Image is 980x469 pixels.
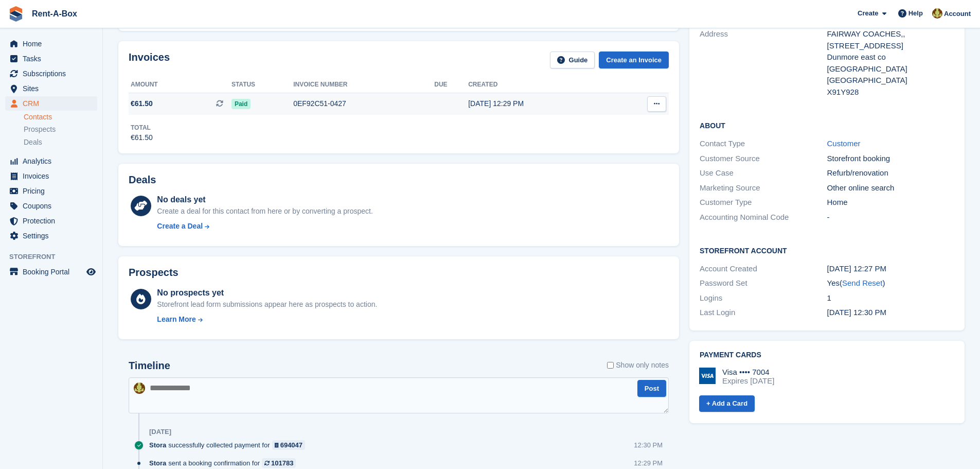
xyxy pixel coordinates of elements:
[8,6,24,22] img: stora-icon-8386f47178a22dfd0bd8f6a31ec36ba5ce8667c1dd55bd0f319d3a0aa187defe.svg
[131,98,153,109] span: €61.50
[637,380,666,397] button: Post
[827,28,954,51] div: FAIRWAY COACHES,, [STREET_ADDRESS]
[262,458,296,468] a: 101783
[24,137,97,148] a: Deals
[700,277,827,289] div: Password Set
[827,292,954,304] div: 1
[700,292,827,304] div: Logins
[722,368,774,377] div: Visa •••• 7004
[5,229,97,243] a: menu
[827,51,954,75] div: Dunmore east co [GEOGRAPHIC_DATA]
[5,51,97,66] a: menu
[23,154,84,168] span: Analytics
[468,98,613,109] div: [DATE] 12:29 PM
[23,184,84,198] span: Pricing
[722,376,774,386] div: Expires [DATE]
[700,167,827,179] div: Use Case
[24,125,56,134] span: Prospects
[129,77,231,93] th: Amount
[157,299,377,310] div: Storefront lead form submissions appear here as prospects to action.
[944,9,971,19] span: Account
[699,368,716,384] img: Visa Logo
[157,206,372,217] div: Create a deal for this contact from here or by converting a prospect.
[231,77,293,93] th: Status
[23,214,84,228] span: Protection
[149,440,310,450] div: successfully collected payment for
[23,81,84,96] span: Sites
[5,184,97,198] a: menu
[157,221,372,232] a: Create a Deal
[23,37,84,51] span: Home
[5,154,97,168] a: menu
[858,8,878,19] span: Create
[5,96,97,111] a: menu
[634,440,663,450] div: 12:30 PM
[23,229,84,243] span: Settings
[129,51,170,68] h2: Invoices
[293,98,434,109] div: 0EF92C51-0427
[23,169,84,183] span: Invoices
[840,279,885,287] span: ( )
[827,212,954,223] div: -
[28,5,81,22] a: Rent-A-Box
[149,428,171,436] div: [DATE]
[827,197,954,209] div: Home
[599,51,669,68] a: Create an Invoice
[149,458,301,468] div: sent a booking confirmation for
[700,351,954,359] h2: Payment cards
[634,458,663,468] div: 12:29 PM
[85,266,97,278] a: Preview store
[827,75,954,86] div: [GEOGRAPHIC_DATA]
[700,212,827,223] div: Accounting Nominal Code
[827,182,954,194] div: Other online search
[149,458,166,468] span: Stora
[700,263,827,275] div: Account Created
[827,277,954,289] div: Yes
[129,267,179,279] h2: Prospects
[5,265,97,279] a: menu
[280,440,302,450] div: 694047
[131,123,153,132] div: Total
[5,66,97,81] a: menu
[5,37,97,51] a: menu
[23,199,84,213] span: Coupons
[5,214,97,228] a: menu
[700,307,827,319] div: Last Login
[700,120,954,130] h2: About
[607,360,614,371] input: Show only notes
[827,153,954,165] div: Storefront booking
[23,96,84,111] span: CRM
[23,66,84,81] span: Subscriptions
[23,265,84,279] span: Booking Portal
[700,182,827,194] div: Marketing Source
[932,8,942,19] img: Mairead Collins
[24,124,97,135] a: Prospects
[5,199,97,213] a: menu
[842,279,882,287] a: Send Reset
[700,138,827,150] div: Contact Type
[24,112,97,122] a: Contacts
[131,132,153,143] div: €61.50
[129,360,170,372] h2: Timeline
[700,153,827,165] div: Customer Source
[827,86,954,98] div: X91Y928
[827,139,861,148] a: Customer
[827,263,954,275] div: [DATE] 12:27 PM
[700,197,827,209] div: Customer Type
[434,77,468,93] th: Due
[700,245,954,255] h2: Storefront Account
[157,287,377,299] div: No prospects yet
[5,169,97,183] a: menu
[149,440,166,450] span: Stora
[129,174,156,186] h2: Deals
[157,314,195,325] div: Learn More
[293,77,434,93] th: Invoice number
[134,383,145,394] img: Mairead Collins
[468,77,613,93] th: Created
[699,395,755,412] a: + Add a Card
[827,308,887,317] time: 2025-08-15 11:30:00 UTC
[550,51,595,68] a: Guide
[607,360,669,371] label: Show only notes
[157,194,372,206] div: No deals yet
[908,8,923,19] span: Help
